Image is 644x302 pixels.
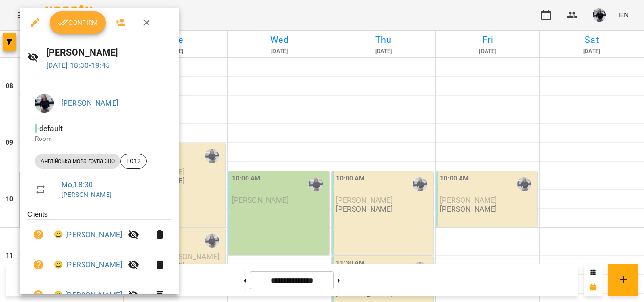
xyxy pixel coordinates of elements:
[61,191,112,198] a: [PERSON_NAME]
[27,253,50,276] button: Unpaid. Bill the attendance?
[54,289,122,301] a: 😀 [PERSON_NAME]
[121,157,146,165] span: ЕО12
[50,11,106,34] button: Confirm
[61,180,93,189] a: Mo , 18:30
[27,223,50,246] button: Unpaid. Bill the attendance?
[46,61,110,70] a: [DATE] 18:30-19:45
[120,154,147,169] div: ЕО12
[58,17,98,28] span: Confirm
[35,94,54,113] img: bed276abe27a029eceb0b2f698d12980.jpg
[61,98,118,107] a: [PERSON_NAME]
[46,45,171,60] h6: [PERSON_NAME]
[35,134,164,144] p: Room
[35,124,65,133] span: - default
[35,157,120,165] span: Англійська мова група 300
[54,229,122,240] a: 😀 [PERSON_NAME]
[54,259,122,270] a: 😀 [PERSON_NAME]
